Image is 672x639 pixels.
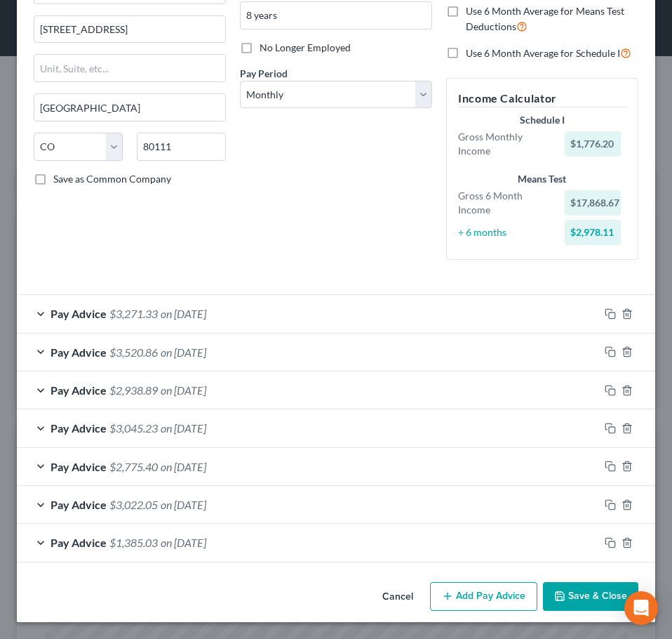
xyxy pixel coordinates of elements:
[34,55,225,81] input: Unit, Suite, etc...
[161,498,206,511] span: on [DATE]
[161,307,206,320] span: on [DATE]
[51,536,107,549] span: Pay Advice
[451,130,558,158] div: Gross Monthly Income
[34,16,225,43] input: Enter address...
[53,173,171,185] span: Save as Common Company
[51,421,107,435] span: Pay Advice
[371,584,424,612] button: Cancel
[240,67,288,79] span: Pay Period
[51,383,107,397] span: Pay Advice
[109,421,158,435] span: $3,045.23
[51,345,107,359] span: Pay Advice
[109,307,158,320] span: $3,271.33
[109,498,158,511] span: $3,022.05
[260,41,351,53] span: No Longer Employed
[430,582,537,612] button: Add Pay Advice
[458,113,626,127] div: Schedule I
[109,460,158,473] span: $2,775.40
[466,5,624,32] span: Use 6 Month Average for Means Test Deductions
[137,133,226,161] input: Enter zip...
[51,307,107,320] span: Pay Advice
[161,383,206,397] span: on [DATE]
[161,345,206,359] span: on [DATE]
[565,220,621,245] div: $2,978.11
[51,460,107,473] span: Pay Advice
[51,498,107,511] span: Pay Advice
[109,536,158,549] span: $1,385.03
[543,582,638,612] button: Save & Close
[466,47,620,59] span: Use 6 Month Average for Schedule I
[34,94,225,121] input: Enter city...
[109,345,158,359] span: $3,520.86
[565,190,621,216] div: $17,868.67
[161,536,206,549] span: on [DATE]
[161,460,206,473] span: on [DATE]
[241,2,431,29] input: ex: 2 years
[451,189,558,217] div: Gross 6 Month Income
[458,90,626,107] h5: Income Calculator
[458,172,626,186] div: Means Test
[624,591,658,625] div: Open Intercom Messenger
[109,383,158,397] span: $2,938.89
[565,131,621,157] div: $1,776.20
[161,421,206,435] span: on [DATE]
[451,225,558,239] div: ÷ 6 months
